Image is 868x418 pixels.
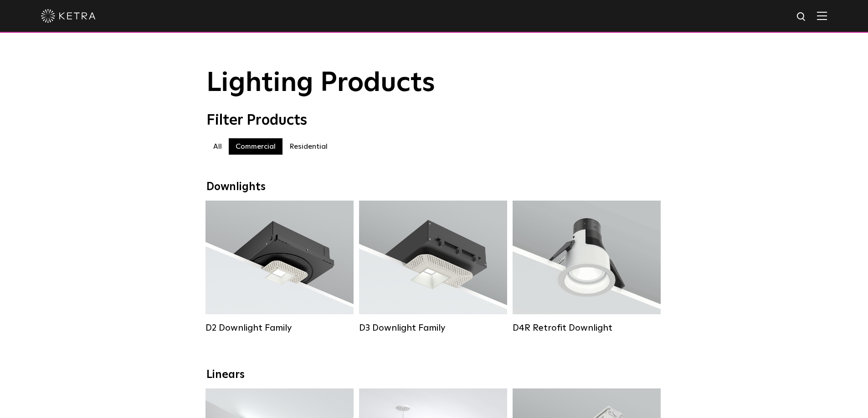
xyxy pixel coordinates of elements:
label: All [206,138,229,155]
div: Filter Products [206,112,662,129]
a: D4R Retrofit Downlight Lumen Output:800Colors:White / BlackBeam Angles:15° / 25° / 40° / 60°Watta... [513,201,661,338]
div: D2 Downlight Family [205,322,354,333]
div: Downlights [206,181,662,194]
div: D3 Downlight Family [359,322,507,333]
label: Commercial [229,138,282,155]
span: Lighting Products [206,70,435,97]
label: Residential [282,138,334,155]
a: D2 Downlight Family Lumen Output:1200Colors:White / Black / Gloss Black / Silver / Bronze / Silve... [205,201,354,338]
div: Linears [206,368,662,382]
img: ketra-logo-2019-white [41,9,96,23]
img: Hamburger%20Nav.svg [817,11,827,20]
a: D3 Downlight Family Lumen Output:700 / 900 / 1100Colors:White / Black / Silver / Bronze / Paintab... [359,201,507,338]
img: search icon [796,11,807,23]
div: D4R Retrofit Downlight [513,322,661,333]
